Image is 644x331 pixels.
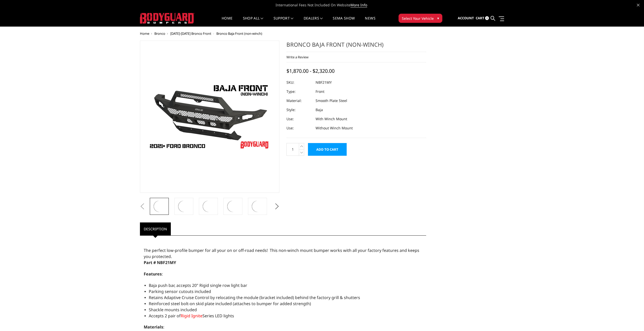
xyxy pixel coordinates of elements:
[144,324,163,330] strong: Materials
[308,143,347,156] input: Add to Cart
[304,16,323,26] a: Dealers
[365,16,375,26] a: News
[286,67,335,74] span: $1,870.00 - $2,320.00
[139,203,146,210] button: Previous
[286,55,308,59] a: Write a Review
[286,78,312,87] dt: SKU:
[163,324,164,330] span: :
[144,271,163,277] span: :
[316,124,353,133] dd: Without Winch Mount
[286,105,312,114] dt: Style:
[144,271,162,277] strong: Features
[149,301,311,306] span: Reinforced steel bolt-on skid plate included (attaches to bumper for added strength)
[286,96,312,105] dt: Material:
[149,289,211,294] span: Parking sensor cutouts included
[140,13,194,24] img: BODYGUARD BUMPERS
[316,114,347,124] dd: With Winch Mount
[177,199,191,213] img: Bronco Baja Front (non-winch)
[226,199,240,213] img: Bronco Baja Front (non-winch)
[286,114,312,124] dt: Use:
[273,203,281,210] button: Next
[316,87,324,96] dd: Front
[286,87,312,96] dt: Type:
[216,31,262,36] span: Bronco Baja Front (non-winch)
[144,260,176,265] strong: Part # NBF21MY
[274,16,294,26] a: Support
[140,31,149,36] a: Home
[316,78,332,87] dd: NBF21MY
[140,222,171,235] a: Description
[152,199,166,213] img: Bronco Baja Front (non-winch)
[316,105,323,114] dd: Baja
[476,11,489,25] a: Cart 0
[243,16,263,26] a: shop all
[149,307,197,312] span: Shackle mounts included
[333,16,355,26] a: SEMA Show
[476,16,484,20] span: Cart
[222,16,233,26] a: Home
[458,11,474,25] a: Account
[149,283,247,288] span: Baja push bar, accepts 20" Rigid single row light bar
[144,248,419,259] span: The perfect low-profile bumper for all your on or off-road needs! This non-winch mount bumper wor...
[316,96,347,105] dd: Smooth Plate Steel
[149,295,360,300] span: Retains Adaptive Cruise Control by relocating the module (bracket included) behind the factory gr...
[402,16,434,21] span: Select Your Vehicle
[146,81,273,152] img: Bronco Baja Front (non-winch)
[350,3,367,8] a: More Info
[286,41,426,52] h1: Bronco Baja Front (non-winch)
[458,16,474,20] span: Account
[399,14,442,23] button: Select Your Vehicle
[170,31,211,36] a: [DATE]-[DATE] Bronco Front
[149,313,234,319] span: Accepts 2 pair of Series LED lights
[140,41,280,193] a: Bronco Baja Front (non-winch)
[485,16,489,20] span: 0
[251,199,264,213] img: Bronco Baja Front (non-winch)
[286,124,312,133] dt: Use:
[201,199,215,213] img: Bronco Baja Front (non-winch)
[437,15,439,21] span: ▾
[154,31,165,36] a: Bronco
[181,313,202,319] a: Rigid Ignite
